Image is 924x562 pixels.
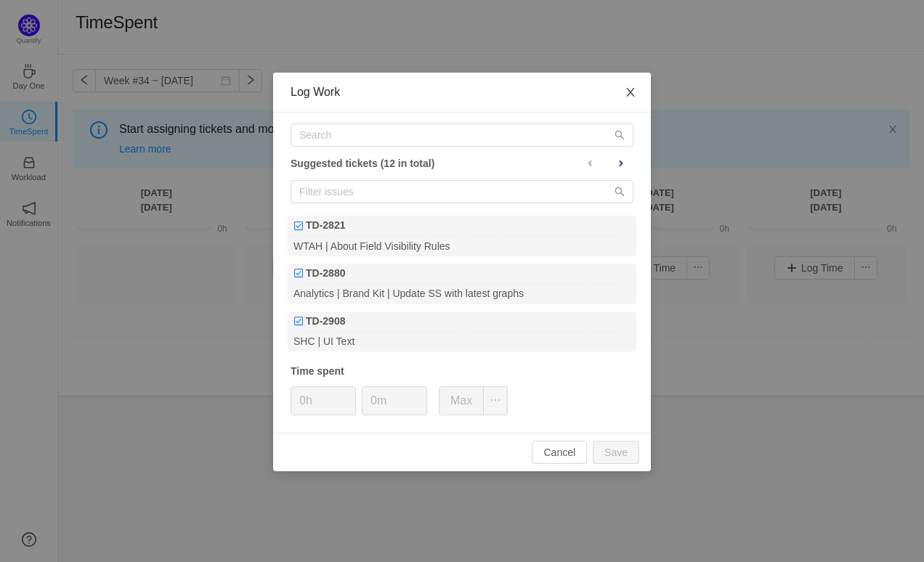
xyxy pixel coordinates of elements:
[288,284,636,304] div: Analytics | Brand Kit | Update SS with latest graphs
[291,180,633,203] input: Filter issues
[615,130,625,140] i: icon: search
[593,441,639,464] button: Save
[625,86,636,98] i: icon: close
[439,386,484,415] button: Max
[293,221,304,231] img: Task
[293,316,304,326] img: Task
[610,73,651,113] button: Close
[291,364,633,379] div: Time spent
[483,386,508,415] button: icon: ellipsis
[532,441,587,464] button: Cancel
[293,268,304,278] img: Task
[306,218,345,233] b: TD-2821
[288,236,636,256] div: WTAH | About Field Visibility Rules
[615,187,625,197] i: icon: search
[291,123,633,147] input: Search
[306,266,345,281] b: TD-2880
[291,84,633,100] div: Log Work
[306,314,345,329] b: TD-2908
[288,332,636,351] div: SHC | UI Text
[291,154,633,173] div: Suggested tickets (12 in total)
